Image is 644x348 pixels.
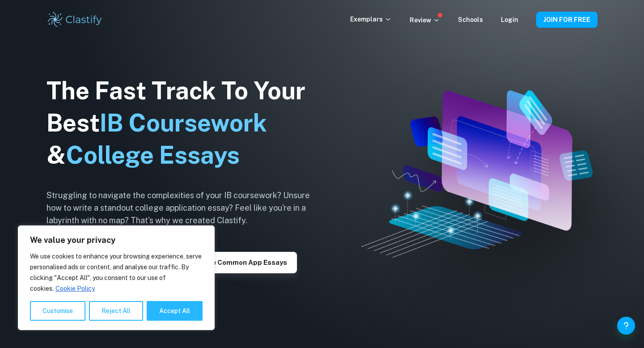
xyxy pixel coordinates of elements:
[361,90,593,257] img: Clastify hero
[89,301,143,321] button: Reject All
[536,12,597,28] button: JOIN FOR FREE
[180,252,297,273] button: Explore Common App essays
[30,301,85,321] button: Customise
[410,15,440,25] p: Review
[30,235,203,246] p: We value your privacy
[47,75,324,171] h1: The Fast Track To Your Best &
[47,11,103,29] img: Clastify logo
[66,141,240,169] span: College Essays
[458,16,483,23] a: Schools
[147,301,203,321] button: Accept All
[18,225,215,330] div: We value your privacy
[100,109,267,137] span: IB Coursework
[30,251,203,294] p: We use cookies to enhance your browsing experience, serve personalised ads or content, and analys...
[180,258,297,266] a: Explore Common App essays
[55,284,95,293] a: Cookie Policy
[617,317,635,335] button: Help and Feedback
[47,189,324,227] h6: Struggling to navigate the complexities of your IB coursework? Unsure how to write a standout col...
[501,16,518,23] a: Login
[350,14,392,24] p: Exemplars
